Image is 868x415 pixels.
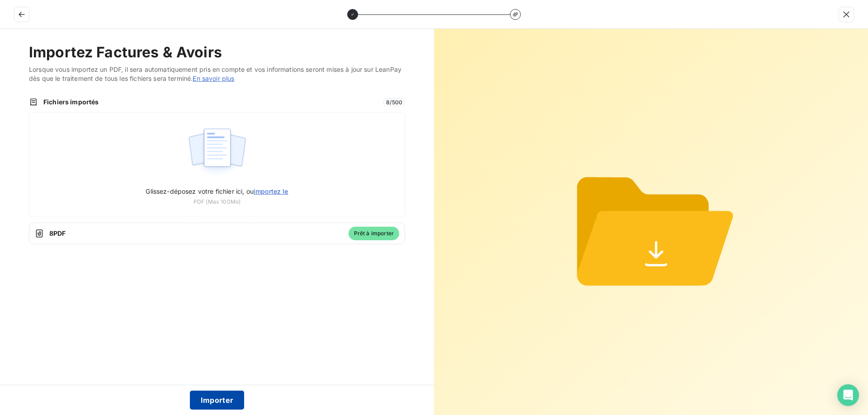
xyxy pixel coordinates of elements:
[43,98,378,107] span: Fichiers importés
[837,384,859,406] div: Open Intercom Messenger
[193,198,241,206] span: PDF (Max 100Mo)
[383,98,405,106] span: 8 / 500
[190,391,245,410] button: Importer
[187,123,247,181] img: illustration
[193,75,234,82] a: En savoir plus
[49,229,343,238] span: 8 PDF
[349,227,399,240] span: Prêt à importer
[29,43,405,61] h2: Importez Factures & Avoirs
[146,187,288,195] span: Glissez-déposez votre fichier ici, ou
[29,65,405,83] span: Lorsque vous importez un PDF, il sera automatiquement pris en compte et vos informations seront m...
[254,187,288,195] span: importez le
